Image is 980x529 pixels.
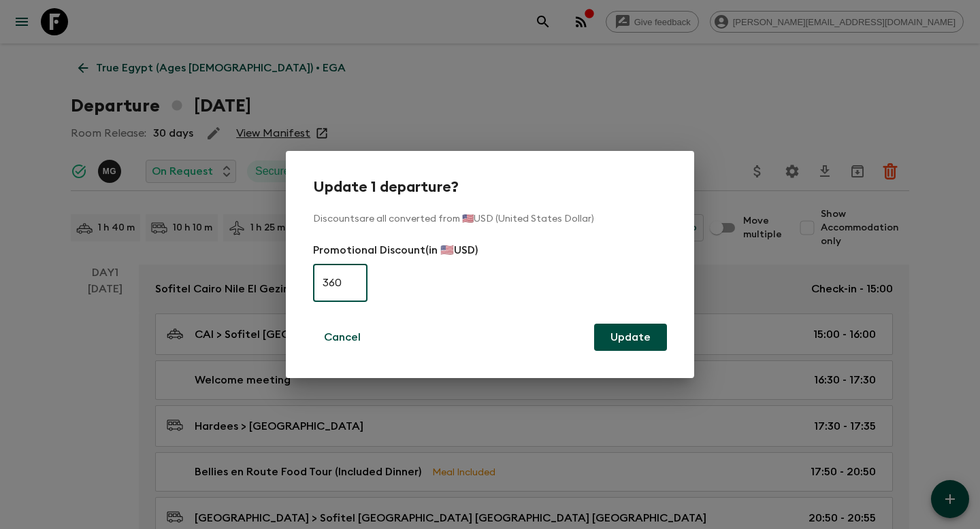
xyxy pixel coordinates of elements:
[313,242,667,258] p: Promotional Discount (in 🇺🇸USD)
[313,212,667,226] p: Discounts are all converted from 🇺🇸USD (United States Dollar)
[324,329,361,345] p: Cancel
[313,324,372,351] button: Cancel
[594,324,667,351] button: Update
[313,178,667,196] h2: Update 1 departure?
